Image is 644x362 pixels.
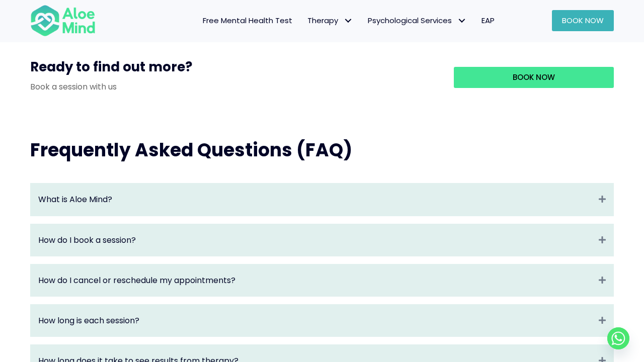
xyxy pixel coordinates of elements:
span: Free Mental Health Test [203,15,292,26]
a: TherapyTherapy: submenu [300,10,360,31]
img: Aloe mind Logo [30,4,96,37]
span: Therapy: submenu [341,14,355,28]
span: Psychological Services: submenu [454,14,469,28]
span: Therapy [307,15,353,26]
nav: Menu [109,10,502,31]
a: How long is each session? [38,315,594,326]
a: Book Now [552,10,614,31]
i: Expand [599,234,606,246]
a: What is Aloe Mind? [38,194,594,205]
span: Book Now [562,15,604,26]
a: EAP [474,10,502,31]
span: Book Now [513,72,555,82]
span: Psychological Services [368,15,466,26]
i: Expand [599,194,606,205]
a: Free Mental Health Test [195,10,300,31]
h3: Ready to find out more? [30,58,439,81]
span: EAP [481,15,495,26]
p: Book a session with us [30,81,439,93]
a: How do I cancel or reschedule my appointments? [38,275,594,286]
a: Psychological ServicesPsychological Services: submenu [360,10,474,31]
i: Expand [599,275,606,286]
i: Expand [599,315,606,326]
a: How do I book a session? [38,234,594,246]
a: Whatsapp [607,327,629,349]
span: Frequently Asked Questions (FAQ) [30,137,352,163]
a: Book Now [454,67,614,88]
